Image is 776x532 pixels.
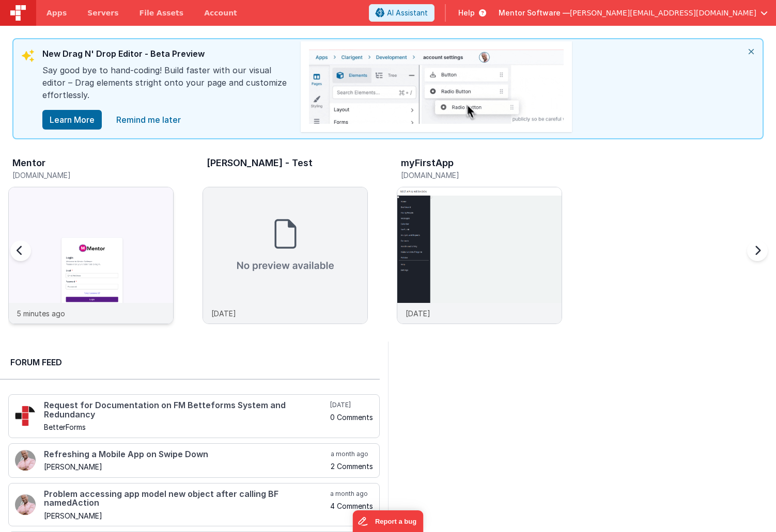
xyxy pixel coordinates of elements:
[406,308,430,319] p: [DATE]
[87,8,118,18] span: Servers
[44,401,328,419] h4: Request for Documentation on FM Betteforms System and Redundancy
[211,308,236,319] p: [DATE]
[44,450,329,459] h4: Refreshing a Mobile App on Swipe Down
[15,450,36,471] img: 411_2.png
[46,8,67,18] span: Apps
[207,158,313,168] h3: [PERSON_NAME] - Test
[42,110,102,130] button: Learn More
[44,490,328,508] h4: Problem accessing app model new object after calling BF namedAction
[330,502,373,510] h5: 4 Comments
[740,39,763,64] i: close
[139,8,184,18] span: File Assets
[110,109,187,130] a: close
[570,8,756,18] span: [PERSON_NAME][EMAIL_ADDRESS][DOMAIN_NAME]
[387,8,428,18] span: AI Assistant
[330,401,373,409] h5: [DATE]
[499,8,570,18] span: Mentor Software —
[44,423,328,431] h5: BetterForms
[401,158,454,168] h3: myFirstApp
[499,8,768,18] button: Mentor Software — [PERSON_NAME][EMAIL_ADDRESS][DOMAIN_NAME]
[44,512,328,520] h5: [PERSON_NAME]
[15,406,36,426] img: 295_2.png
[353,510,424,532] iframe: Marker.io feedback button
[12,158,45,168] h3: Mentor
[44,463,329,471] h5: [PERSON_NAME]
[8,483,380,527] a: Problem accessing app model new object after calling BF namedAction [PERSON_NAME] a month ago 4 C...
[15,494,36,515] img: 411_2.png
[8,443,380,478] a: Refreshing a Mobile App on Swipe Down [PERSON_NAME] a month ago 2 Comments
[42,64,290,109] div: Say good bye to hand-coding! Build faster with our visual editor – Drag elements stright onto you...
[330,490,373,498] h5: a month ago
[401,171,562,179] h5: [DOMAIN_NAME]
[42,47,290,64] div: New Drag N' Drop Editor - Beta Preview
[12,171,174,179] h5: [DOMAIN_NAME]
[10,356,369,368] h2: Forum Feed
[331,450,373,458] h5: a month ago
[458,8,475,18] span: Help
[369,4,434,22] button: AI Assistant
[330,413,373,421] h5: 0 Comments
[8,394,380,438] a: Request for Documentation on FM Betteforms System and Redundancy BetterForms [DATE] 0 Comments
[331,462,373,470] h5: 2 Comments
